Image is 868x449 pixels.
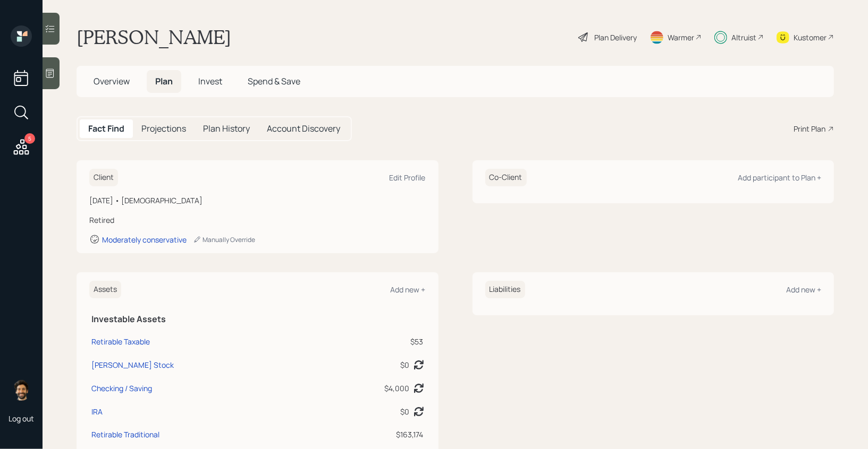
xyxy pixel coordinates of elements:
h5: Projections [141,124,186,134]
div: [DATE] • [DEMOGRAPHIC_DATA] [89,195,426,206]
div: Plan Delivery [594,32,637,43]
span: Plan [155,75,173,87]
div: Moderately conservative [102,235,187,245]
div: Retirable Taxable [91,336,150,347]
h5: Fact Find [88,124,124,134]
h6: Liabilities [485,281,525,298]
div: $163,174 [316,429,424,440]
span: Overview [94,75,130,87]
div: 5 [24,133,35,144]
div: Warmer [668,32,694,43]
div: Print Plan [794,123,825,134]
div: Checking / Saving [91,383,152,394]
div: IRA [91,406,103,417]
div: Kustomer [794,32,827,43]
div: Altruist [731,32,756,43]
div: $53 [316,336,424,347]
div: $0 [401,359,410,370]
h5: Account Discovery [267,124,340,134]
div: Log out [9,413,34,424]
div: Add participant to Plan + [738,172,821,183]
div: Retired [89,214,426,226]
div: $0 [401,406,410,417]
div: $4,000 [385,383,410,394]
div: [PERSON_NAME] Stock [91,359,174,370]
h1: [PERSON_NAME] [77,25,231,49]
h5: Plan History [203,124,250,134]
div: Manually Override [193,235,255,244]
span: Invest [198,75,222,87]
div: Edit Profile [390,172,426,183]
div: Retirable Traditional [91,429,159,440]
h6: Co-Client [485,169,527,186]
h6: Client [89,169,118,186]
div: Add new + [391,284,426,295]
span: Spend & Save [248,75,300,87]
img: eric-schwartz-headshot.png [11,379,32,401]
h5: Investable Assets [91,314,424,324]
h6: Assets [89,281,121,298]
div: Add new + [786,284,821,295]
